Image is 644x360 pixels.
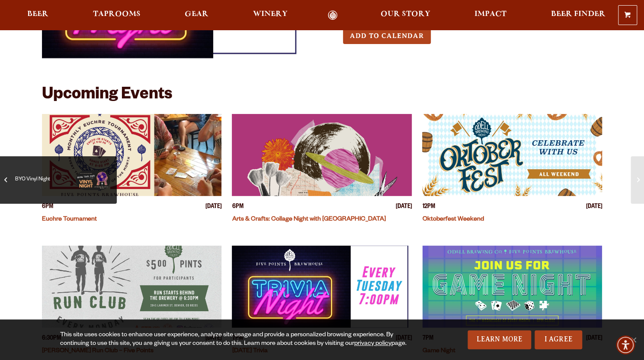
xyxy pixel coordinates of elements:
[586,203,602,212] span: [DATE]
[395,203,412,212] span: [DATE]
[42,246,222,328] a: View event details
[422,246,602,328] a: View event details
[422,203,435,212] span: 12PM
[474,11,506,18] span: Impact
[205,203,221,212] span: [DATE]
[93,11,141,18] span: Taprooms
[535,330,582,349] a: I Agree
[42,86,172,105] h2: Upcoming Events
[87,10,146,20] a: Taprooms
[422,216,484,223] a: Oktoberfest Weekend
[15,163,76,197] span: BYO Vinyl Night
[179,10,214,20] a: Gear
[381,11,430,18] span: Our Story
[343,28,431,44] button: Add to Calendar
[354,341,391,347] a: privacy policy
[232,216,385,223] a: Arts & Crafts: Collage Night with [GEOGRAPHIC_DATA]
[616,335,635,354] div: Accessibility Menu
[42,216,97,223] a: Euchre Tournament
[185,11,208,18] span: Gear
[42,203,53,212] span: 6PM
[375,10,436,20] a: Our Story
[551,11,606,18] span: Beer Finder
[232,114,412,196] a: View event details
[253,11,288,18] span: Winery
[316,10,349,20] a: Odell Home
[27,11,48,18] span: Beer
[468,330,531,349] a: Learn More
[545,10,611,20] a: Beer Finder
[42,114,222,196] a: View event details
[247,10,293,20] a: Winery
[60,331,420,348] div: This site uses cookies to enhance user experience, analyze site usage and provide a personalized ...
[232,203,243,212] span: 6PM
[422,114,602,196] a: View event details
[232,246,412,328] a: View event details
[22,10,54,20] a: Beer
[469,10,512,20] a: Impact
